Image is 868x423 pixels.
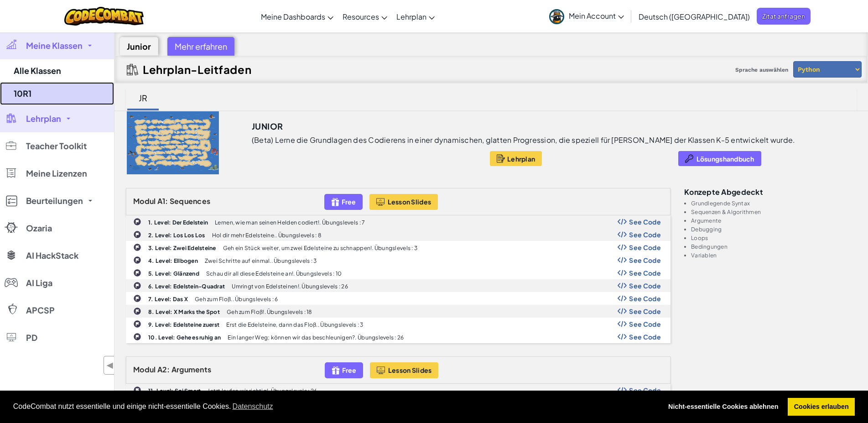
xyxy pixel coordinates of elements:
[231,400,274,413] a: learn more about cookies
[618,321,627,327] img: Show Code Logo
[618,387,627,393] img: Show Code Logo
[26,169,87,178] span: Meine Lizenzen
[629,386,661,394] span: See Code
[618,334,627,340] img: Show Code Logo
[629,269,661,277] span: See Code
[26,197,83,205] span: Beurteilungen
[618,270,627,276] img: Show Code Logo
[507,155,535,162] span: Lehrplan
[215,219,365,225] p: Lernen, wie man seinen Helden codiert!. Übungslevels : 7
[629,333,661,340] span: See Code
[370,362,439,378] button: Lesson Slides
[629,231,661,238] span: See Code
[629,308,661,315] span: See Code
[148,296,188,303] b: 7. Level: Das X
[148,308,220,315] b: 8. Level: X Marks the Spot
[618,219,627,225] img: Show Code Logo
[252,136,795,145] p: (Beta) Lerne die Grundlagen des Codierens in einer dynamischen, glatten Progression, die speziell...
[618,282,627,289] img: Show Code Logo
[133,256,141,264] img: IconChallengeLevel.svg
[133,282,141,290] img: IconChallengeLevel.svg
[148,387,201,394] b: 11. Level: Sei Smart
[208,388,317,394] p: Jetzt laufen wir richtig!. Übungslevels : 26
[126,215,670,228] a: 1. Level: Der Edelstein Lernen, wie man seinen Helden codiert!. Übungslevels : 7 Show Code Logo S...
[684,188,857,196] h3: Konzepte abgedeckt
[133,196,156,206] span: Modul
[618,295,627,302] img: Show Code Logo
[618,257,627,263] img: Show Code Logo
[342,198,356,205] span: Free
[127,64,138,75] img: IconCurriculumGuide.svg
[64,7,144,26] img: CodeCombat logo
[732,63,792,77] span: Sprache auswählen
[549,9,564,24] img: avatar
[126,266,670,279] a: 5. Level: Glänzend Schau dir all diese Edelsteine an!. Übungslevels : 10 Show Code Logo See Code
[133,365,156,374] span: Modul
[639,12,750,21] span: Deutsch ([GEOGRAPHIC_DATA])
[148,270,199,277] b: 5. Level: Glänzend
[678,151,761,166] button: Lösungshandbuch
[133,218,141,226] img: IconChallengeLevel.svg
[256,4,338,29] a: Meine Dashboards
[106,359,114,372] span: ◀
[212,232,322,238] p: Hol dir mehr Edelsteine.. Übungslevels : 8
[167,37,234,56] div: Mehr erfahren
[252,120,283,133] h3: Junior
[691,218,857,224] li: Argumente
[338,4,392,29] a: Resources
[26,279,52,287] span: AI Liga
[342,366,356,374] span: Free
[227,309,312,315] p: Geh zum Floß!. Übungslevels : 18
[148,245,216,251] b: 3. Level: Zwei Edelsteine
[691,226,857,232] li: Debugging
[13,400,655,413] span: CodeCombat nutzt essentielle und einige nicht-essentielle Cookies.
[26,142,87,150] span: Teacher Toolkit
[157,196,211,206] span: A1: Sequences
[126,318,670,330] a: 9. Level: Edelsteine zuerst Erst die Edelsteine, dann das Floß.. Übungslevels : 3 Show Code Logo ...
[26,42,83,50] span: Meine Klassen
[369,194,438,210] button: Lesson Slides
[148,321,219,328] b: 9. Level: Edelsteine zuerst
[148,257,198,264] b: 4. Level: Ellbogen
[691,252,857,258] li: Variablen
[629,256,661,264] span: See Code
[120,37,158,56] div: Junior
[133,333,141,341] img: IconChallengeLevel.svg
[126,254,670,266] a: 4. Level: Ellbogen Zwei Schritte auf einmal.. Übungslevels : 3 Show Code Logo See Code
[388,198,431,205] span: Lesson Slides
[223,245,417,251] p: Geh ein Stück weiter, um zwei Edelsteine zu schnappen!. Übungslevels : 3
[757,8,811,25] a: Zitat anfragen
[228,334,404,340] p: Ein langer Weg; können wir das beschleunigen?. Übungslevels : 26
[133,243,141,251] img: IconChallengeLevel.svg
[148,334,221,341] b: 10. Level: Gehe es ruhig an
[126,279,670,292] a: 6. Level: Edelstein-Quadrat Umringt von Edelsteinen!. Übungslevels : 26 Show Code Logo See Code
[261,12,325,21] span: Meine Dashboards
[205,258,317,264] p: Zwei Schritte auf einmal.. Übungslevels : 3
[157,365,212,374] span: A2: Arguments
[343,12,379,21] span: Resources
[691,200,857,206] li: Grundlegende Syntax
[26,115,61,123] span: Lehrplan
[126,292,670,305] a: 7. Level: Das X Geh zum Floß.. Übungslevels : 6 Show Code Logo See Code
[126,228,670,241] a: 2. Level: Los Los Los Hol dir mehr Edelsteine.. Übungslevels : 8 Show Code Logo See Code
[691,235,857,241] li: Loops
[629,295,661,302] span: See Code
[148,232,205,239] b: 2. Level: Los Los Los
[126,384,670,397] a: 11. Level: Sei Smart Jetzt laufen wir richtig!. Übungslevels : 26 Show Code Logo See Code
[691,209,857,215] li: Sequenzen & Algorithmen
[206,271,342,277] p: Schau dir all diese Edelsteine an!. Übungslevels : 10
[569,11,624,21] span: Mein Account
[691,244,857,250] li: Bedingungen
[332,365,340,376] img: IconFreeLevelv2.svg
[126,305,670,318] a: 8. Level: X Marks the Spot Geh zum Floß!. Übungslevels : 18 Show Code Logo See Code
[696,155,754,162] span: Lösungshandbuch
[545,2,629,31] a: Mein Account
[331,197,339,207] img: IconFreeLevelv2.svg
[126,330,670,343] a: 10. Level: Gehe es ruhig an Ein langer Weg; können wir das beschleunigen?. Übungslevels : 26 Show...
[133,294,141,303] img: IconChallengeLevel.svg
